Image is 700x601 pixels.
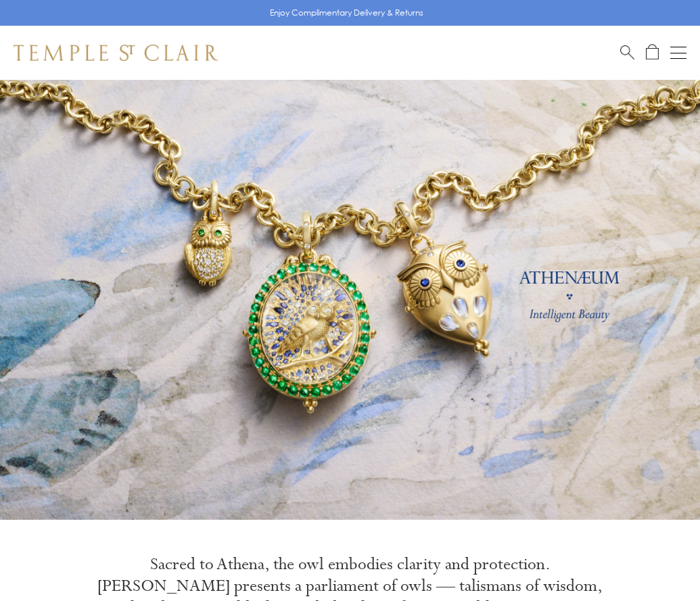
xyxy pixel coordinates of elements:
p: Enjoy Complimentary Delivery & Returns [270,6,423,20]
a: Open Shopping Bag [646,44,659,61]
a: Search [620,44,634,61]
img: Temple St. Clair [14,45,218,61]
button: Open navigation [670,45,686,61]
